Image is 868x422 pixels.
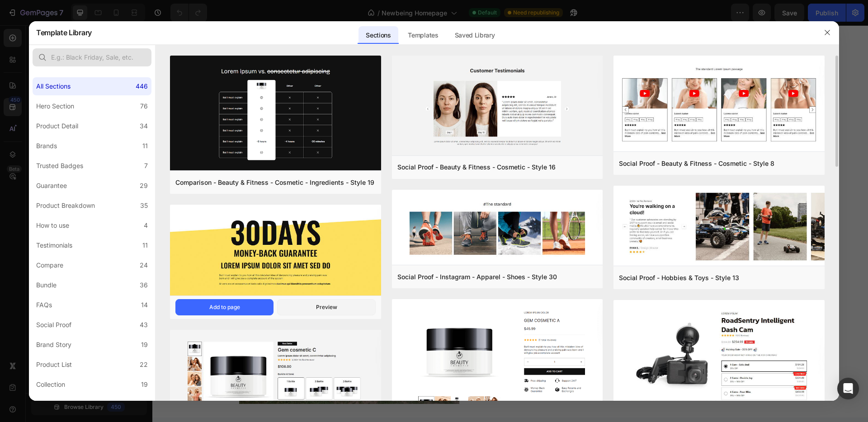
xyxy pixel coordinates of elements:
[144,220,148,231] div: 4
[359,26,398,44] div: Sections
[170,56,381,172] img: c19.png
[339,337,615,365] p: After receiving feedback from the [PERSON_NAME] community, I finaslied the formula.
[339,281,615,300] p: I realised there was a massive opportunity to create something
[209,303,240,311] div: Add to page
[111,31,270,42] p: - all are clinically backed
[140,280,148,291] div: 36
[339,225,615,244] p: We were all spending a lot of money,
[397,272,557,282] div: Social Proof - Instagram - Apparel - Shoes - Style 30
[140,359,148,370] div: 22
[36,319,71,330] div: Social Proof
[144,160,148,171] div: 7
[36,141,57,151] div: Brands
[140,121,148,131] div: 34
[140,260,148,271] div: 24
[277,299,375,315] button: Preview
[392,190,603,267] img: sp30.png
[144,399,148,410] div: 3
[36,21,92,44] h2: Template Library
[140,200,148,211] div: 35
[36,101,74,112] div: Hero Section
[401,26,445,44] div: Templates
[36,160,83,171] div: Trusted Badges
[36,240,72,251] div: Testimonials
[111,10,270,21] p: No artificial colours, flavours, fillers or binders
[339,347,569,365] strong: Newbeing is your complete daily supplement for energy, performance, and wellbeing.
[36,300,52,310] div: FAQs
[36,339,71,350] div: Brand Story
[136,81,148,92] div: 446
[613,186,825,267] img: sp13.png
[349,319,434,328] strong: latest longevity science
[397,162,556,173] div: Social Proof - Beauty & Fitness - Cosmetic - Style 16
[36,359,72,370] div: Product List
[339,281,604,299] strong: specifically for men's physiology.
[142,240,148,251] div: 11
[140,101,148,112] div: 76
[339,225,606,243] strong: we didn't know what was effective, and would often forget to take them.
[140,180,148,191] div: 29
[339,309,615,328] p: I spent months researching what men's bodies actually need, incorporating the , AI research and c...
[36,260,63,271] div: Compare
[36,220,69,231] div: How to use
[619,272,739,283] div: Social Proof - Hobbies & Toys - Style 13
[448,26,502,44] div: Saved Library
[339,253,615,272] p: When I looked at the market, options were either full of artificial sweeteners, under-dosed, or p...
[36,379,65,390] div: Collection
[36,180,67,191] div: Guarantee
[175,177,374,188] div: Comparison - Beauty & Fitness - Cosmetic - Ingredients - Style 19
[87,108,307,379] img: gempages_575562608287941458-26e663e1-10d1-445a-88c7-cd847b90ffda.jpg
[36,399,61,410] div: Blog List
[175,299,274,315] button: Add to page
[36,200,95,211] div: Product Breakdown
[371,178,528,187] strong: this is ridiculous, I'm spending £120 a month
[36,81,71,92] div: All Sections
[142,141,148,151] div: 11
[339,178,590,196] i: I thought: taking all of these capsules.
[33,48,151,66] input: E.g.: Black Friday, Sale, etc.
[141,300,148,310] div: 14
[392,56,603,157] img: sp16.png
[140,319,148,330] div: 43
[141,339,148,350] div: 19
[837,378,859,399] div: Open Intercom Messenger
[36,121,78,131] div: Product Detail
[170,205,381,297] img: g30.png
[316,303,337,311] div: Preview
[36,280,57,291] div: Bundle
[619,158,774,169] div: Social Proof - Beauty & Fitness - Cosmetic - Style 8
[613,56,825,153] img: sp8.png
[141,379,148,390] div: 19
[339,178,615,215] p: When I mentioned this to the guys in [GEOGRAPHIC_DATA], the men's wellbeing community I run in [G...
[339,149,615,168] p: One morning before a run, I took my electrolytes, five huge creatine capsules, followed by my [ME...
[338,121,616,139] h3: Why I Created Newbeing
[111,32,184,41] strong: No ineffective doses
